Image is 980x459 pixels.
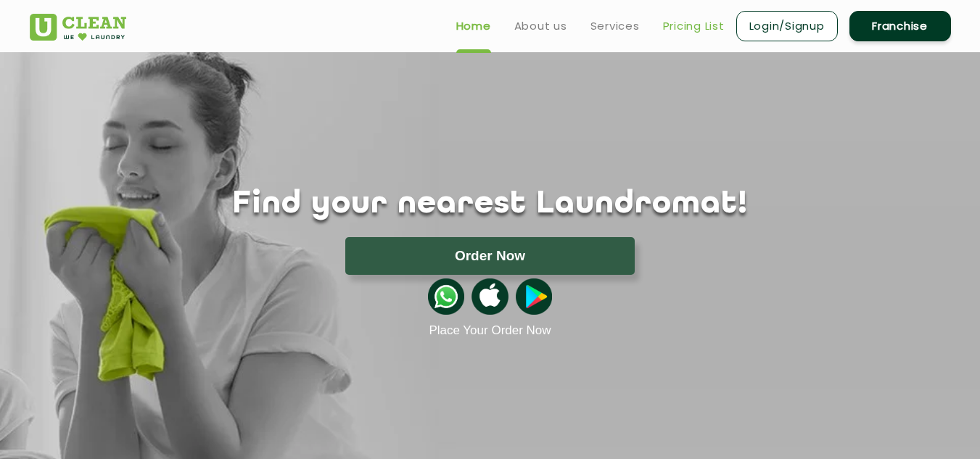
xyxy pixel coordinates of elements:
button: Order Now [345,237,635,275]
a: Pricing List [663,17,725,35]
a: About us [514,17,567,35]
a: Franchise [849,11,951,41]
img: apple-icon.png [472,278,508,315]
a: Login/Signup [736,11,838,41]
img: whatsappicon.png [428,278,464,315]
a: Home [456,17,491,35]
img: playstoreicon.png [516,278,552,315]
h1: Find your nearest Laundromat! [19,186,962,223]
a: Place Your Order Now [429,323,551,338]
img: UClean Laundry and Dry Cleaning [30,14,126,41]
a: Services [590,17,640,35]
